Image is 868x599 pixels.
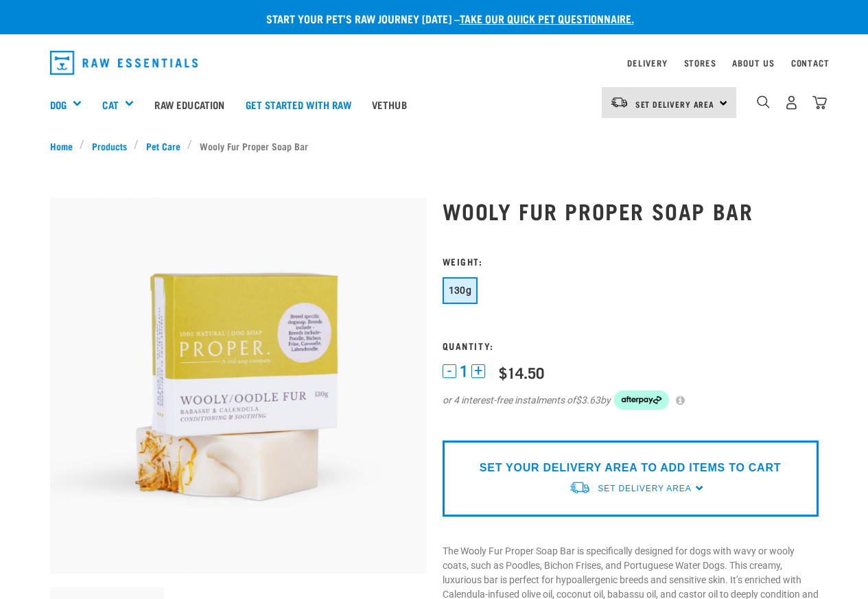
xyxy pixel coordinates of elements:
[791,60,830,65] a: Contact
[576,393,600,408] span: $3.63
[443,256,819,266] h3: Weight:
[139,139,187,153] a: Pet Care
[449,285,472,296] span: 130g
[50,198,426,574] img: Oodle soap
[460,15,634,21] a: take our quick pet questionnaire.
[443,390,819,410] div: or 4 interest-free instalments of by
[443,277,478,304] button: 130g
[598,484,691,493] span: Set Delivery Area
[635,102,715,106] span: Set Delivery Area
[757,95,770,108] img: home-icon-1@2x.png
[50,139,80,153] a: Home
[480,460,781,476] p: SET YOUR DELIVERY AREA TO ADD ITEMS TO CART
[460,364,468,379] span: 1
[443,364,456,378] button: -
[569,480,591,495] img: van-moving.png
[684,60,716,65] a: Stores
[471,364,485,378] button: +
[443,340,819,351] h3: Quantity:
[50,97,67,113] a: Dog
[610,96,629,108] img: van-moving.png
[50,139,819,153] nav: breadcrumbs
[50,51,198,75] img: Raw Essentials Logo
[235,77,362,132] a: Get started with Raw
[39,45,830,80] nav: dropdown navigation
[362,77,417,132] a: Vethub
[614,390,669,410] img: Afterpay
[144,77,235,132] a: Raw Education
[84,139,134,153] a: Products
[499,364,544,381] div: $14.50
[627,60,667,65] a: Delivery
[732,60,774,65] a: About Us
[102,97,118,113] a: Cat
[443,198,819,223] h1: Wooly Fur Proper Soap Bar
[812,95,827,110] img: home-icon@2x.png
[784,95,799,110] img: user.png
